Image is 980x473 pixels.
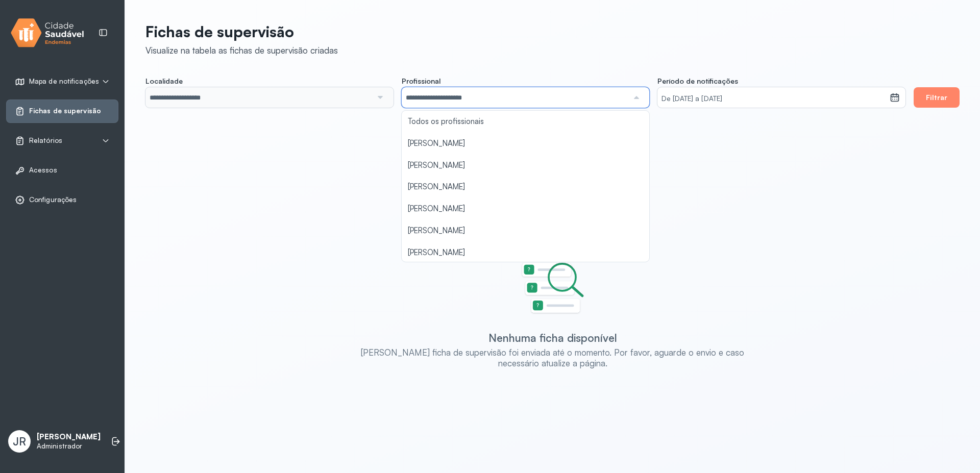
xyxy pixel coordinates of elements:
span: Localidade [145,77,183,86]
img: Imagem de estado vazio [521,262,584,315]
p: [PERSON_NAME] [37,432,101,442]
span: Período de notificações [657,77,738,86]
li: Todos os profissionais [402,111,650,133]
li: [PERSON_NAME] [402,198,650,220]
li: [PERSON_NAME] [402,242,650,264]
li: [PERSON_NAME] [402,220,650,242]
li: [PERSON_NAME] [402,176,650,198]
span: Configurações [29,195,77,204]
span: Relatórios [29,136,62,145]
div: Visualize na tabela as fichas de supervisão criadas [145,45,338,56]
small: De [DATE] a [DATE] [661,94,886,104]
span: Profissional [402,77,440,86]
span: Fichas de supervisão [29,107,101,115]
div: [PERSON_NAME] ficha de supervisão foi enviada até o momento. Por favor, aguarde o envio e caso ne... [354,347,751,369]
span: JR [13,435,26,448]
span: Acessos [29,166,57,175]
a: Acessos [15,165,110,176]
li: [PERSON_NAME] [402,133,650,155]
img: logo.svg [11,16,84,49]
p: Fichas de supervisão [145,22,338,41]
a: Fichas de supervisão [15,106,110,116]
a: Configurações [15,195,110,205]
span: Mapa de notificações [29,77,99,86]
div: Nenhuma ficha disponível [488,331,617,344]
button: Filtrar [914,87,960,108]
p: Administrador [37,442,101,451]
li: [PERSON_NAME] [402,155,650,177]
